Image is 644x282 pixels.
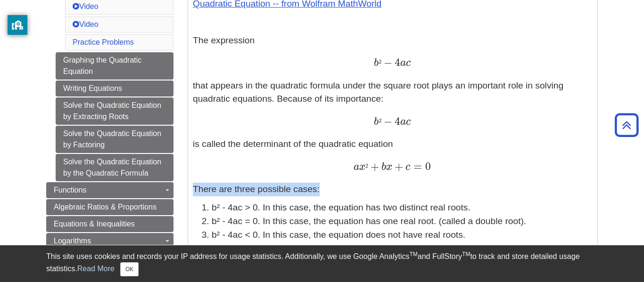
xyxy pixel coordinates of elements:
span: b [374,58,379,68]
li: b² - 4ac < 0. In this case, the equation does not have real roots. [212,228,593,242]
sup: TM [409,251,417,258]
span: Algebraic Ratios & Proportions [54,203,157,211]
span: Functions [54,186,86,194]
span: ² [365,162,368,172]
a: Equations & Inequalities [46,216,173,232]
a: Solve the Quadratic Equation by the Quadratic Formula [56,154,173,181]
a: Algebraic Ratios & Proportions [46,199,173,215]
span: 4 [392,56,400,69]
li: b² - 4ac = 0. In this case, the equation has one real root. (called a double root). [212,215,593,228]
a: Logarithms [46,233,173,249]
span: ² [379,58,381,68]
span: c [406,117,411,127]
span: a [400,117,406,127]
span: − [381,56,392,69]
div: This site uses cookies and records your IP address for usage statistics. Additionally, we use Goo... [46,251,598,276]
span: b [374,117,379,127]
span: 0 [422,160,431,173]
span: Equations & Inequalities [54,220,135,228]
p: The expression that appears in the quadratic formula under the square root plays an important rol... [193,34,593,174]
span: c [406,58,411,68]
sup: TM [462,251,470,258]
a: Graphing the Quadratic Equation [56,52,173,80]
span: x [386,162,392,172]
span: c [403,162,410,172]
span: a [354,162,359,172]
span: = [410,160,422,173]
a: Solve the Quadratic Equation by Factoring [56,126,173,153]
span: Logarithms [54,237,91,245]
a: Solve the Quadratic Equation by Extracting Roots [56,97,173,125]
span: b [379,162,386,172]
a: Functions [46,182,173,198]
span: − [381,115,392,128]
a: Writing Equations [56,81,173,97]
span: + [368,160,379,173]
span: ² [379,117,381,127]
button: Close [120,262,139,276]
a: Read More [77,265,115,273]
a: Back to Top [611,119,642,131]
span: x [359,162,365,172]
a: Practice Problems [73,38,134,46]
span: a [400,58,406,68]
a: Video [73,20,99,28]
a: Video [73,2,99,10]
span: + [392,160,403,173]
span: 4 [392,115,400,128]
button: privacy banner [8,15,27,35]
li: b² - 4ac > 0. In this case, the equation has two distinct real roots. [212,201,593,215]
p: There are three possible cases: [193,183,593,196]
